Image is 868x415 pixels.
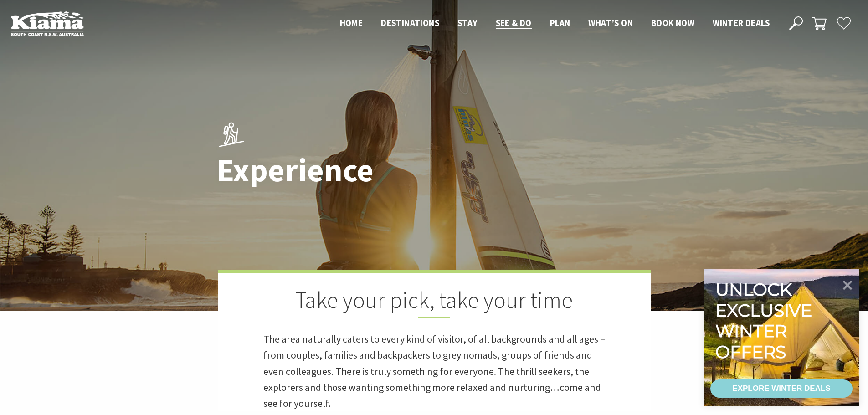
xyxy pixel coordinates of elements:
[381,17,439,28] span: Destinations
[496,17,532,28] span: See & Do
[263,287,605,318] h2: Take your pick, take your time
[550,17,570,28] span: Plan
[715,279,816,362] div: Unlock exclusive winter offers
[11,11,84,36] img: Kiama Logo
[588,17,633,28] span: What’s On
[713,17,770,28] span: Winter Deals
[263,331,605,411] p: The area naturally caters to every kind of visitor, of all backgrounds and all ages – from couple...
[457,17,478,28] span: Stay
[331,16,779,31] nav: Main Menu
[710,379,853,398] a: EXPLORE WINTER DEALS
[732,379,830,398] div: EXPLORE WINTER DEALS
[651,17,694,28] span: Book now
[340,17,363,28] span: Home
[217,153,474,188] h1: Experience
